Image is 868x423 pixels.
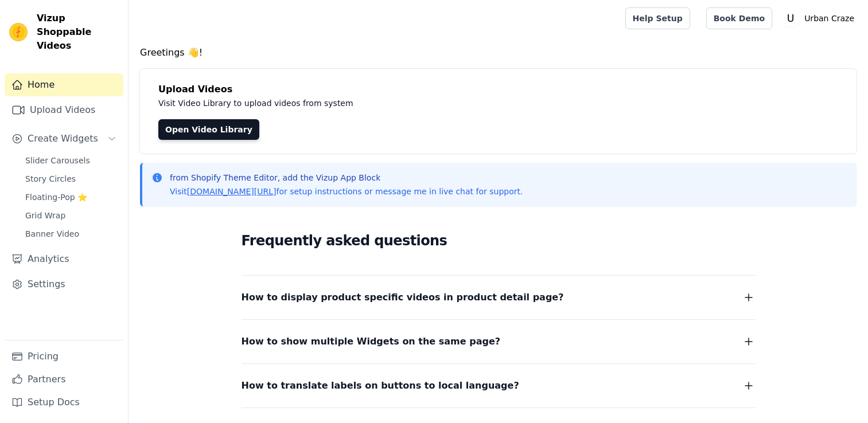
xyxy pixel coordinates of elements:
[187,187,277,196] a: [DOMAIN_NAME][URL]
[28,132,98,146] span: Create Widgets
[170,172,523,183] p: from Shopify Theme Editor, add the Vizup App Block
[242,229,756,252] h2: Frequently asked questions
[18,152,123,169] a: Slider Carousels
[781,8,859,29] button: U Urban Craze
[5,345,123,368] a: Pricing
[37,11,119,53] span: Vizup Shoppable Videos
[5,391,123,414] a: Setup Docs
[242,334,501,350] span: How to show multiple Widgets on the same page?
[242,289,564,305] span: How to display product specific videos in product detail page?
[242,378,519,394] span: How to translate labels on buttons to local language?
[5,273,123,296] a: Settings
[242,334,756,350] button: How to show multiple Widgets on the same page?
[18,207,123,224] a: Grid Wrap
[18,189,123,205] a: Floating-Pop ⭐
[158,96,672,110] p: Visit Video Library to upload videos from system
[25,210,65,221] span: Grid Wrap
[140,46,857,60] h4: Greetings 👋!
[5,127,123,150] button: Create Widgets
[706,7,772,29] a: Book Demo
[625,7,690,29] a: Help Setup
[25,155,90,166] span: Slider Carousels
[25,191,87,203] span: Floating-Pop ⭐
[242,289,756,305] button: How to display product specific videos in product detail page?
[242,378,756,394] button: How to translate labels on buttons to local language?
[800,8,859,29] p: Urban Craze
[5,368,123,391] a: Partners
[787,13,795,24] text: U
[25,228,79,240] span: Banner Video
[25,173,76,185] span: Story Circles
[5,248,123,271] a: Analytics
[9,23,28,41] img: Vizup
[158,83,838,96] h4: Upload Videos
[170,186,523,197] p: Visit for setup instructions or message me in live chat for support.
[158,119,259,140] a: Open Video Library
[18,226,123,242] a: Banner Video
[5,99,123,122] a: Upload Videos
[18,171,123,187] a: Story Circles
[5,73,123,96] a: Home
